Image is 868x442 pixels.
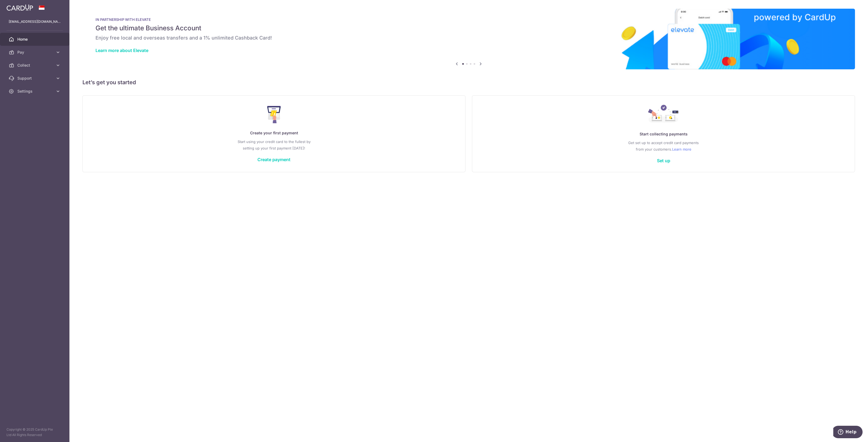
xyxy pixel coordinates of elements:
[483,139,844,152] p: Get set up to accept credit card payments from your customers.
[95,24,842,32] h5: Get the ultimate Business Account
[9,19,61,24] p: [EMAIL_ADDRESS][DOMAIN_NAME]
[17,50,53,55] span: Pay
[672,146,691,152] a: Learn more
[82,9,855,69] img: Renovation banner
[95,48,148,53] a: Learn more about Elevate
[7,4,33,11] img: CardUp
[95,17,842,22] p: IN PARTNERSHIP WITH ELEVATE
[95,35,842,41] h6: Enjoy free local and overseas transfers and a 1% unlimited Cashback Card!
[17,63,53,68] span: Collect
[17,89,53,94] span: Settings
[257,157,291,162] a: Create payment
[657,158,670,163] a: Set up
[17,37,53,42] span: Home
[94,130,454,136] p: Create your first payment
[483,131,844,137] p: Start collecting payments
[94,138,454,151] p: Start using your credit card to the fullest by setting up your first payment [DATE]!
[648,105,679,124] img: Collect Payment
[82,78,855,87] h5: Let’s get you started
[833,426,863,439] iframe: Opens a widget where you can find more information
[17,76,53,81] span: Support
[267,106,281,123] img: Make Payment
